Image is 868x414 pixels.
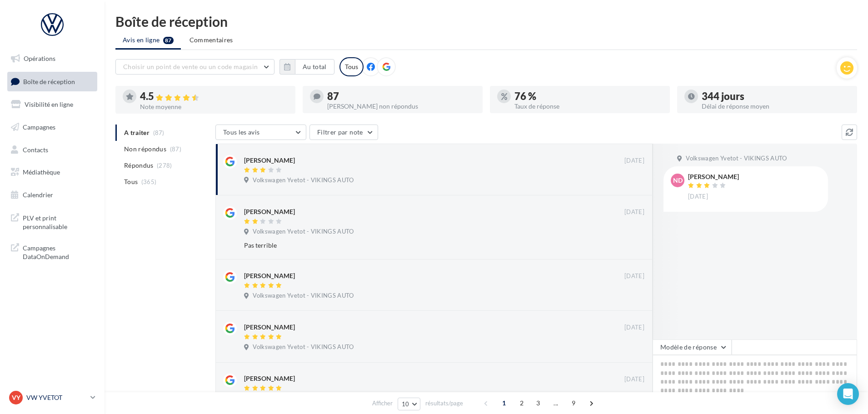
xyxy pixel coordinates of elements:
span: [DATE] [624,324,644,332]
div: 344 jours [702,91,850,101]
p: VW YVETOT [26,393,87,402]
span: Visibilité en ligne [25,100,73,108]
button: Tous les avis [215,125,306,140]
span: 10 [402,400,409,408]
span: Commentaires [190,36,233,44]
a: Médiathèque [5,163,99,182]
span: Volkswagen Yvetot - VIKINGS AUTO [253,228,354,236]
button: Modèle de réponse [653,339,732,355]
a: Visibilité en ligne [5,95,99,114]
span: Répondus [124,161,154,170]
span: Volkswagen Yvetot - VIKINGS AUTO [686,155,787,163]
span: Choisir un point de vente ou un code magasin [123,63,258,70]
a: Boîte de réception [5,72,99,91]
button: Filtrer par note [309,125,378,140]
div: [PERSON_NAME] non répondus [327,103,475,110]
a: VY VW YVETOT [7,389,97,406]
span: Non répondus [124,145,166,154]
button: Au total [279,59,334,75]
div: [PERSON_NAME] [688,174,739,180]
span: (365) [141,178,157,185]
span: Volkswagen Yvetot - VIKINGS AUTO [253,176,354,185]
span: PLV et print personnalisable [23,212,94,231]
span: (87) [170,145,181,153]
button: Choisir un point de vente ou un code magasin [115,59,274,75]
span: Contacts [23,145,48,153]
span: ... [549,396,563,410]
div: 4.5 [140,91,288,102]
span: (278) [157,162,172,169]
span: Volkswagen Yvetot - VIKINGS AUTO [253,292,354,300]
span: Campagnes DataOnDemand [23,242,94,261]
span: [DATE] [624,157,644,165]
div: Open Intercom Messenger [837,383,859,405]
span: Tous les avis [223,128,260,136]
button: Au total [295,59,334,75]
span: Médiathèque [23,168,60,176]
span: [DATE] [688,193,708,201]
div: [PERSON_NAME] [244,207,295,216]
a: Campagnes DataOnDemand [5,238,99,265]
div: Délai de réponse moyen [702,103,850,110]
span: Campagnes [23,123,55,131]
div: 76 % [514,91,663,101]
span: Calendrier [23,191,53,199]
div: [PERSON_NAME] [244,374,295,383]
span: 1 [497,396,511,410]
span: 3 [531,396,545,410]
button: 10 [398,398,421,410]
span: [DATE] [624,375,644,384]
div: Pas terrible [244,241,585,250]
div: Taux de réponse [514,103,663,110]
span: [DATE] [624,272,644,280]
span: VY [12,393,20,402]
div: [PERSON_NAME] [244,323,295,332]
span: ND [673,176,683,185]
a: PLV et print personnalisable [5,208,99,235]
div: Tous [339,57,364,76]
span: Opérations [24,55,55,62]
span: 9 [566,396,581,410]
span: 2 [514,396,529,410]
div: [PERSON_NAME] [244,271,295,280]
span: [DATE] [624,208,644,216]
span: Afficher [372,399,393,408]
a: Campagnes [5,118,99,137]
div: Boîte de réception [115,15,857,28]
span: Boîte de réception [23,77,75,85]
span: Volkswagen Yvetot - VIKINGS AUTO [253,343,354,351]
span: résultats/page [425,399,463,408]
div: [PERSON_NAME] [244,156,295,165]
a: Calendrier [5,185,99,205]
span: Tous [124,177,138,186]
a: Contacts [5,140,99,160]
div: 87 [327,91,475,101]
a: Opérations [5,49,99,68]
div: Note moyenne [140,104,288,110]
